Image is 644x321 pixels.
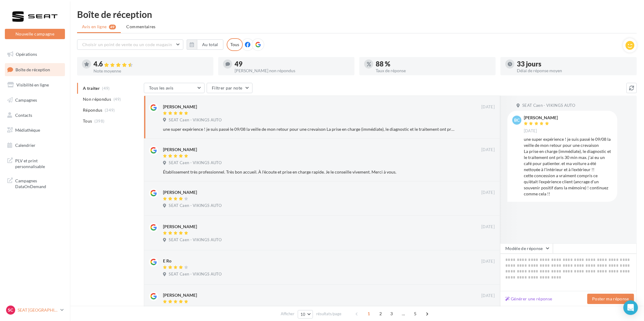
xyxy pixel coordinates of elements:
a: Calendrier [4,139,66,152]
div: une super expérience ! je suis passé le 09/08 la veille de mon retour pour une crevaison La prise... [524,136,612,197]
span: SEAT Caen - VIKINGS AUTO [169,203,222,208]
a: Visibilité en ligne [4,79,66,91]
span: Répondus [83,107,103,113]
span: SEAT Caen - VIKINGS AUTO [169,237,222,243]
span: SEAT Caen - VIKINGS AUTO [169,160,222,166]
span: Commentaires [127,24,156,29]
span: Tous [83,118,92,124]
button: Tous les avis [144,83,205,93]
p: SEAT [GEOGRAPHIC_DATA] [18,307,58,313]
div: 4.6 [93,61,208,68]
button: Générer une réponse [503,295,555,302]
button: Poster ma réponse [587,294,634,304]
span: Tous les avis [149,85,174,90]
span: Opérations [16,52,37,57]
div: Établissement très professionnel. Très bon accueil. À l'écoute et prise en charge rapide. Je le c... [163,169,455,175]
span: [DATE] [481,104,495,110]
span: Campagnes DataOnDemand [15,177,63,190]
div: [PERSON_NAME] [163,224,197,230]
span: [DATE] [481,190,495,195]
a: Boîte de réception [4,63,66,76]
span: Visibilité en ligne [16,82,49,87]
div: 33 jours [517,61,632,67]
span: résultats/page [316,311,341,317]
div: Open Intercom Messenger [623,300,638,315]
div: [PERSON_NAME] non répondus [235,69,350,73]
span: Médiathèque [15,127,40,133]
button: Au total [197,39,223,50]
span: Calendrier [15,143,36,148]
span: 3 [387,309,396,319]
div: Taux de réponse [376,69,491,73]
a: Contacts [4,109,66,122]
div: E Ro [163,258,171,264]
a: Opérations [4,48,66,61]
a: Médiathèque [4,124,66,137]
button: Filtrer par note [207,83,253,93]
button: Modèle de réponse [500,243,553,254]
div: Note moyenne [93,69,208,73]
div: 49 [235,61,350,67]
span: [DATE] [481,293,495,299]
span: 2 [376,309,385,319]
div: 88 % [376,61,491,67]
span: PLV et print personnalisable [15,157,63,170]
div: [PERSON_NAME] [163,104,197,110]
div: [PERSON_NAME] [163,147,197,153]
div: [PERSON_NAME] [163,292,197,298]
span: (398) [94,119,105,123]
span: [DATE] [481,147,495,153]
a: Campagnes [4,94,66,106]
span: [DATE] [524,128,537,134]
div: [PERSON_NAME] [163,189,197,195]
span: 10 [300,312,306,317]
span: (49) [114,97,121,102]
button: Choisir un point de vente ou un code magasin [77,39,183,50]
button: Au total [187,39,223,50]
span: [DATE] [481,224,495,230]
span: SEAT Caen - VIKINGS AUTO [169,272,222,277]
span: SEAT Caen - VIKINGS AUTO [169,306,222,311]
span: 1 [364,309,374,319]
div: Tous [227,38,243,51]
a: SC SEAT [GEOGRAPHIC_DATA] [5,304,65,316]
span: SEAT Caen - VIKINGS AUTO [169,117,222,123]
span: bc [514,117,520,123]
span: Choisir un point de vente ou un code magasin [82,42,172,47]
div: une super expérience ! je suis passé le 09/08 la veille de mon retour pour une crevaison La prise... [163,126,455,132]
div: Boîte de réception [77,10,637,19]
span: Afficher [281,311,294,317]
span: (349) [105,108,115,113]
span: Campagnes [15,97,37,103]
span: [DATE] [481,259,495,264]
button: 10 [298,310,313,319]
span: Contacts [15,112,32,117]
button: Nouvelle campagne [5,29,65,39]
span: SEAT Caen - VIKINGS AUTO [522,103,575,108]
div: Délai de réponse moyen [517,69,632,73]
span: ... [398,309,408,319]
span: Boîte de réception [15,67,50,72]
span: 5 [410,309,420,319]
a: PLV et print personnalisable [4,154,66,172]
span: SC [8,307,13,313]
a: Campagnes DataOnDemand [4,174,66,192]
div: [PERSON_NAME] [524,116,558,120]
span: Non répondus [83,96,111,102]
